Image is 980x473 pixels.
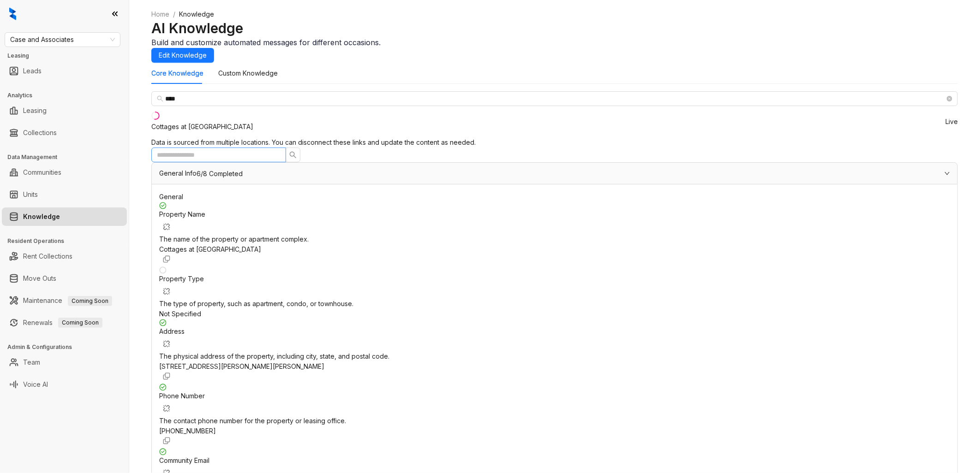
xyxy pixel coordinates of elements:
span: Coming Soon [68,296,112,306]
h3: Data Management [7,153,129,161]
div: Property Name [159,209,950,234]
div: Custom Knowledge [218,68,278,78]
span: 6/8 Completed [197,171,243,177]
a: Units [23,185,38,204]
a: Knowledge [23,207,60,226]
li: Renewals [2,313,127,332]
li: Collections [2,124,127,142]
li: Leasing [2,101,127,120]
div: The physical address of the property, including city, state, and postal code. [159,351,950,361]
li: Leads [2,62,127,80]
span: Coming Soon [58,318,102,328]
div: Cottages at [GEOGRAPHIC_DATA] [151,122,253,132]
div: The contact phone number for the property or leasing office. [159,416,950,426]
span: close-circle [947,96,952,101]
h3: Resident Operations [7,237,129,245]
a: Move Outs [23,269,56,288]
div: General Info6/8 Completed [152,163,957,184]
span: expanded [944,171,950,176]
a: Home [149,9,171,19]
h3: Leasing [7,52,129,60]
a: Voice AI [23,375,48,394]
li: Maintenance [2,291,127,310]
li: Knowledge [2,207,127,226]
img: logo [9,7,16,20]
div: The type of property, such as apartment, condo, or townhouse. [159,299,950,309]
span: General Info [159,169,197,177]
div: Address [159,326,950,351]
span: search [289,151,297,159]
h2: AI Knowledge [151,19,958,37]
div: Core Knowledge [151,68,203,78]
li: Team [2,353,127,372]
a: Team [23,353,40,372]
span: search [157,95,163,102]
div: [STREET_ADDRESS][PERSON_NAME][PERSON_NAME] [159,361,950,372]
li: Move Outs [2,269,127,288]
h3: Admin & Configurations [7,343,129,351]
li: / [173,9,175,19]
div: Build and customize automated messages for different occasions. [151,37,958,48]
div: Property Type [159,274,950,299]
h3: Analytics [7,91,129,100]
div: Not Specified [159,309,950,319]
span: Case and Associates [10,33,115,47]
span: Live [945,118,958,125]
a: Leasing [23,101,47,120]
li: Communities [2,163,127,182]
a: Communities [23,163,61,182]
div: The name of the property or apartment complex. [159,234,950,244]
span: Cottages at [GEOGRAPHIC_DATA] [159,245,261,253]
a: Leads [23,62,42,80]
a: Collections [23,124,57,142]
li: Rent Collections [2,247,127,266]
a: RenewalsComing Soon [23,313,102,332]
span: [PHONE_NUMBER] [159,427,216,435]
button: Edit Knowledge [151,48,214,63]
span: General [159,193,183,201]
div: Data is sourced from multiple locations. You can disconnect these links and update the content as... [151,137,958,148]
li: Voice AI [2,375,127,394]
span: Edit Knowledge [159,50,207,60]
div: Phone Number [159,391,950,416]
span: Knowledge [179,10,214,18]
li: Units [2,185,127,204]
a: Rent Collections [23,247,72,266]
